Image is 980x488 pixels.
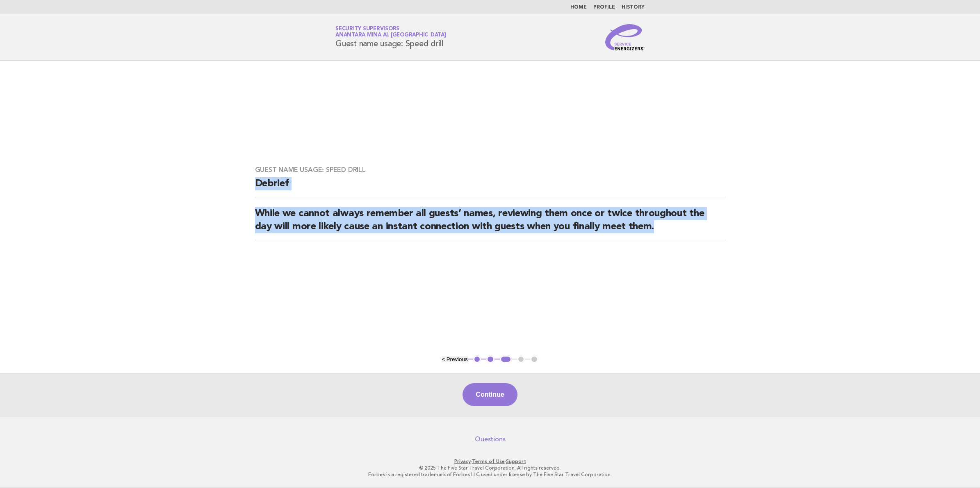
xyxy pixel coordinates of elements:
a: Security SupervisorsAnantara Mina al [GEOGRAPHIC_DATA] [335,26,446,38]
button: Continue [463,383,517,406]
a: Questions [475,435,506,443]
a: Profile [593,5,615,10]
h2: While we cannot always remember all guests’ names, reviewing them once or twice throughout the da... [255,207,725,240]
button: 2 [486,355,495,364]
span: Anantara Mina al [GEOGRAPHIC_DATA] [335,33,446,38]
a: Terms of Use [472,459,505,464]
a: Home [570,5,587,10]
p: · · [239,458,741,465]
h2: Debrief [255,177,725,197]
button: < Previous [442,356,467,362]
button: 3 [500,355,512,364]
button: 1 [473,355,481,364]
h1: Guest name usage: Speed drill [335,27,446,48]
p: © 2025 The Five Star Travel Corporation. All rights reserved. [239,465,741,471]
img: Service Energizers [605,24,645,50]
a: Privacy [454,459,471,464]
p: Forbes is a registered trademark of Forbes LLC used under license by The Five Star Travel Corpora... [239,471,741,478]
h3: Guest name usage: Speed drill [255,166,725,174]
a: Support [506,459,526,464]
a: History [622,5,645,10]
